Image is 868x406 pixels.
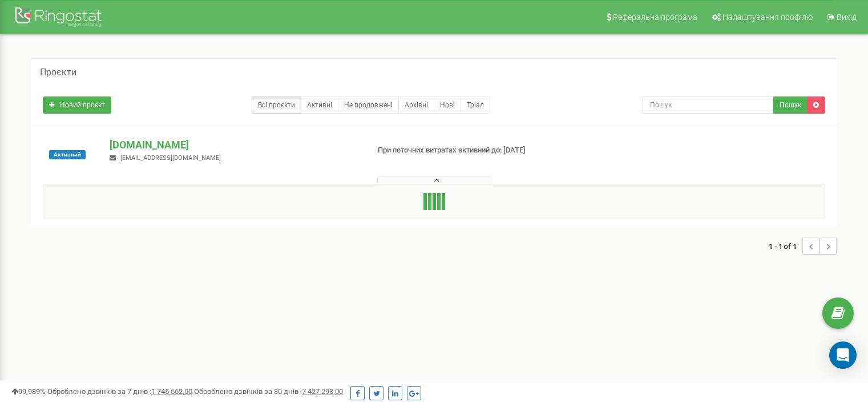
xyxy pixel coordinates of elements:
[338,97,399,114] a: Не продовжені
[301,97,338,114] a: Активні
[722,13,813,22] span: Налаштування профілю
[194,387,343,396] span: Оброблено дзвінків за 30 днів :
[769,238,802,255] span: 1 - 1 of 1
[613,13,697,22] span: Реферальна програма
[773,97,808,114] button: Пошук
[378,145,560,156] p: При поточних витратах активний до: [DATE]
[302,387,343,396] u: 7 427 293,00
[151,387,192,396] u: 1 745 662,00
[120,154,221,162] span: [EMAIL_ADDRESS][DOMAIN_NAME]
[434,97,461,114] a: Нові
[47,387,192,396] span: Оброблено дзвінків за 7 днів :
[829,341,857,369] div: Open Intercom Messenger
[43,97,111,114] a: Новий проєкт
[461,97,490,114] a: Тріал
[40,67,76,78] h5: Проєкти
[49,150,86,159] span: Активний
[252,97,301,114] a: Всі проєкти
[769,226,837,266] nav: ...
[11,387,46,396] span: 99,989%
[110,138,359,152] p: [DOMAIN_NAME]
[643,97,774,114] input: Пошук
[398,97,434,114] a: Архівні
[837,13,857,22] span: Вихід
